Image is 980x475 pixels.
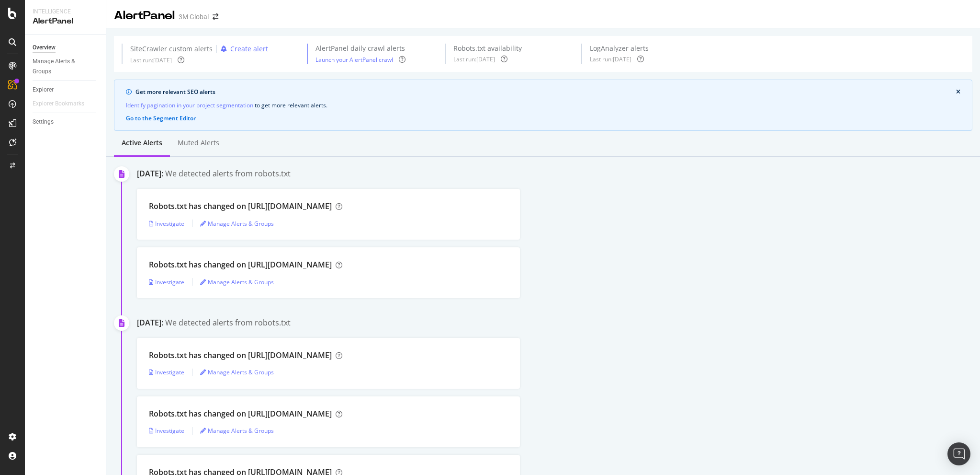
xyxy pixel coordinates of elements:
button: Create alert [217,44,268,54]
div: [DATE]: [137,317,163,328]
a: Investigate [149,368,184,376]
a: Overview [33,43,99,53]
div: Overview [33,43,56,53]
button: Investigate [149,365,184,380]
a: Launch your AlertPanel crawl [315,56,393,64]
div: We detected alerts from robots.txt [165,317,291,328]
div: arrow-right-arrow-left [213,13,218,20]
div: Intelligence [33,8,98,16]
button: Investigate [149,423,184,439]
button: Investigate [149,216,184,231]
button: Investigate [149,274,184,290]
div: Robots.txt has changed on [URL][DOMAIN_NAME] [149,350,332,361]
div: Create alert [230,44,268,54]
div: AlertPanel daily crawl alerts [315,44,406,53]
div: Open Intercom Messenger [947,442,970,465]
a: Investigate [149,427,184,435]
div: Explorer [33,85,54,95]
button: close banner [954,86,963,98]
div: We detected alerts from robots.txt [165,168,291,179]
button: Manage Alerts & Groups [200,365,274,380]
a: Manage Alerts & Groups [33,57,99,77]
button: Launch your AlertPanel crawl [315,55,393,64]
div: Robots.txt availability [453,44,522,53]
div: info banner [114,80,972,131]
div: Settings [33,117,54,127]
button: Manage Alerts & Groups [200,274,274,290]
a: Settings [33,117,99,127]
a: Manage Alerts & Groups [200,427,274,435]
a: Manage Alerts & Groups [200,278,274,286]
div: Muted alerts [178,138,219,148]
button: Manage Alerts & Groups [200,423,274,439]
div: SiteCrawler custom alerts [130,44,213,54]
div: AlertPanel [114,8,175,24]
div: Manage Alerts & Groups [33,57,90,77]
div: Active alerts [122,138,162,148]
div: Get more relevant SEO alerts [135,88,956,96]
div: [DATE]: [137,168,163,179]
div: LogAnalyzer alerts [590,44,649,53]
div: Explorer Bookmarks [33,99,84,109]
a: Explorer [33,85,99,95]
div: Last run: [DATE] [453,55,495,63]
div: Robots.txt has changed on [URL][DOMAIN_NAME] [149,201,332,212]
div: AlertPanel [33,16,98,27]
button: Manage Alerts & Groups [200,216,274,231]
div: Robots.txt has changed on [URL][DOMAIN_NAME] [149,259,332,270]
a: Identify pagination in your project segmentation [126,100,253,110]
div: 3M Global [179,12,209,22]
a: Manage Alerts & Groups [200,220,274,228]
div: to get more relevant alerts . [126,100,960,110]
a: Investigate [149,220,184,228]
a: Explorer Bookmarks [33,99,94,109]
div: Last run: [DATE] [130,56,172,64]
a: Investigate [149,278,184,286]
div: Last run: [DATE] [590,55,631,63]
button: Go to the Segment Editor [126,114,196,123]
div: Robots.txt has changed on [URL][DOMAIN_NAME] [149,408,332,419]
a: Manage Alerts & Groups [200,368,274,376]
